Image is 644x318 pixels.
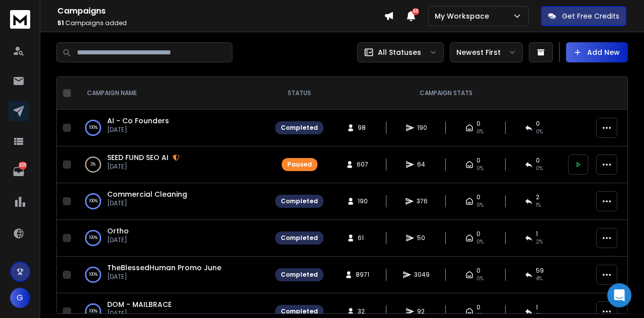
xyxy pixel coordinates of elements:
[107,189,187,199] a: Commercial Cleaning
[330,77,562,110] th: CAMPAIGN STATS
[412,8,419,15] span: 50
[89,123,98,133] p: 100 %
[417,234,427,242] span: 50
[536,165,543,173] span: 0 %
[536,128,543,136] span: 0 %
[89,196,98,206] p: 100 %
[536,230,538,238] span: 1
[476,120,480,128] span: 0
[107,152,169,163] a: SEED FUND SEO AI
[541,6,626,26] button: Get Free Credits
[75,146,269,183] td: 2%SEED FUND SEO AI[DATE]
[287,161,312,169] div: Paused
[107,299,172,309] a: DOM - MAILBRACE
[9,162,29,182] a: 325
[10,10,30,29] img: logo
[476,303,480,311] span: 0
[107,199,187,207] p: [DATE]
[536,120,540,128] span: 0
[476,267,480,275] span: 0
[358,234,368,242] span: 61
[476,275,484,283] span: 0%
[107,236,129,244] p: [DATE]
[10,288,30,308] button: G
[57,19,64,27] span: 51
[281,271,318,279] div: Completed
[476,128,484,136] span: 0%
[566,42,628,62] button: Add New
[536,275,542,283] span: 4 %
[607,283,631,307] div: Open Intercom Messenger
[536,238,543,246] span: 2 %
[75,257,269,293] td: 100%TheBlessedHuman Promo June[DATE]
[536,193,539,201] span: 2
[107,273,221,281] p: [DATE]
[476,238,484,246] span: 0%
[107,309,172,317] p: [DATE]
[414,271,430,279] span: 3049
[281,307,318,315] div: Completed
[378,47,421,57] p: All Statuses
[75,77,269,110] th: CAMPAIGN NAME
[435,11,493,21] p: My Workspace
[536,156,540,165] span: 0
[358,124,368,132] span: 98
[57,5,384,17] h1: Campaigns
[107,226,129,236] a: Ortho
[281,197,318,205] div: Completed
[358,197,368,205] span: 190
[107,126,169,134] p: [DATE]
[19,162,27,170] p: 325
[75,110,269,146] td: 100%AI - Co Founders[DATE]
[417,124,427,132] span: 190
[89,270,98,280] p: 100 %
[476,165,484,173] span: 0%
[107,116,169,126] a: AI - Co Founders
[450,42,523,62] button: Newest First
[57,19,384,27] p: Campaigns added
[476,156,480,165] span: 0
[356,271,369,279] span: 8971
[536,303,538,311] span: 1
[75,220,269,257] td: 100%Ortho[DATE]
[281,234,318,242] div: Completed
[417,197,428,205] span: 376
[536,267,544,275] span: 59
[417,161,427,169] span: 64
[536,201,541,209] span: 1 %
[269,77,330,110] th: STATUS
[107,163,180,171] p: [DATE]
[562,11,619,21] p: Get Free Credits
[476,230,480,238] span: 0
[91,160,96,170] p: 2 %
[417,307,427,315] span: 92
[476,201,484,209] span: 0%
[476,193,480,201] span: 0
[281,124,318,132] div: Completed
[89,233,98,243] p: 100 %
[107,263,221,273] a: TheBlessedHuman Promo June
[75,183,269,220] td: 100%Commercial Cleaning[DATE]
[89,306,98,316] p: 100 %
[358,307,368,315] span: 32
[357,161,368,169] span: 607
